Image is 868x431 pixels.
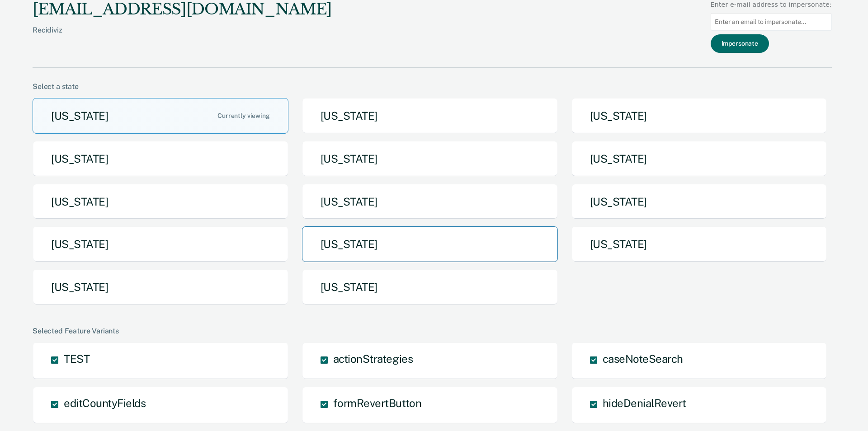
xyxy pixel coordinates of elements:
button: [US_STATE] [302,98,558,134]
span: formRevertButton [333,397,421,409]
button: [US_STATE] [33,269,288,305]
button: [US_STATE] [33,184,288,220]
span: TEST [64,352,90,365]
button: [US_STATE] [571,184,827,220]
button: [US_STATE] [302,184,558,220]
button: [US_STATE] [571,98,827,134]
button: [US_STATE] [571,141,827,177]
div: Select a state [33,82,832,91]
button: [US_STATE] [302,141,558,177]
button: [US_STATE] [33,141,288,177]
span: editCountyFields [64,397,146,409]
input: Enter an email to impersonate... [711,13,832,31]
button: [US_STATE] [302,269,558,305]
span: actionStrategies [333,352,413,365]
button: [US_STATE] [571,226,827,262]
button: [US_STATE] [302,226,558,262]
div: Selected Feature Variants [33,327,832,335]
button: [US_STATE] [33,98,288,134]
span: hideDenialRevert [603,397,686,409]
button: [US_STATE] [33,226,288,262]
span: caseNoteSearch [603,352,683,365]
div: Recidiviz [33,26,332,49]
button: Impersonate [711,34,769,53]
